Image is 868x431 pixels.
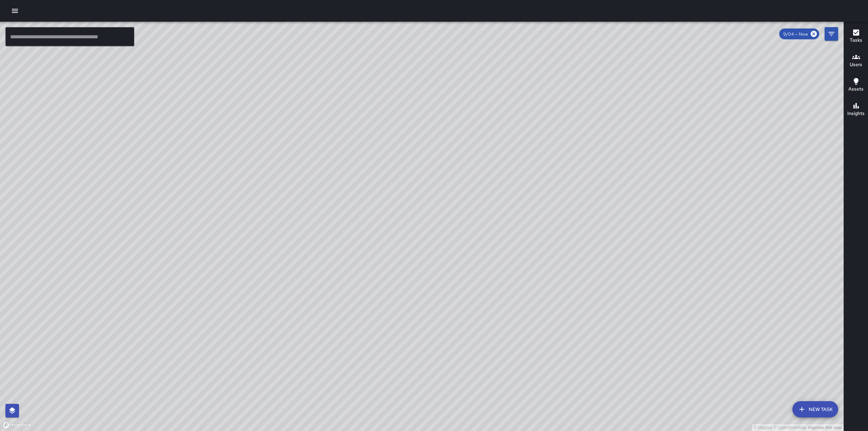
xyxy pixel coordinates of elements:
[848,85,864,93] h6: Assets
[844,73,868,98] button: Assets
[779,28,819,39] div: 9/04 — Now
[844,98,868,122] button: Insights
[792,401,838,417] button: New Task
[779,31,812,37] span: 9/04 — Now
[850,61,862,68] h6: Users
[844,24,868,49] button: Tasks
[850,37,862,44] h6: Tasks
[825,27,838,41] button: Filters
[847,110,865,117] h6: Insights
[844,49,868,73] button: Users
